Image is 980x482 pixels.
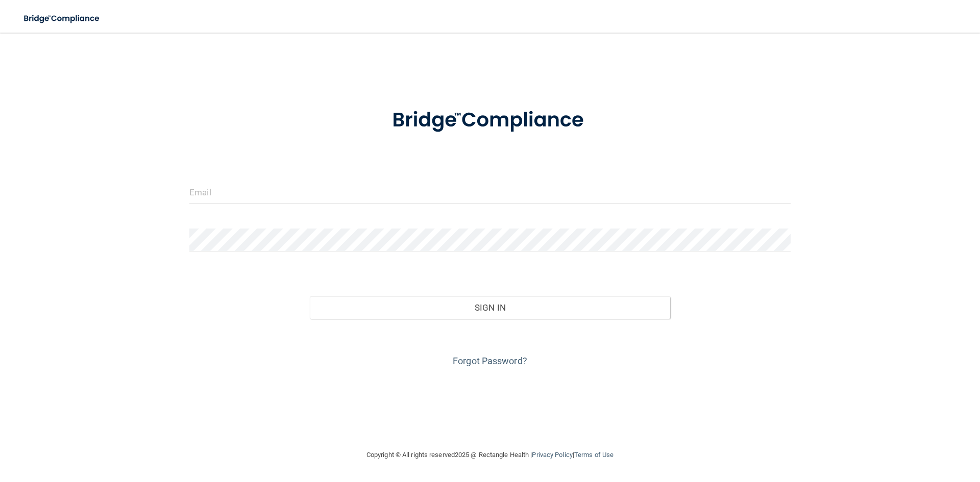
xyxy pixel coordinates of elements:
[371,94,609,147] img: bridge_compliance_login_screen.278c3ca4.svg
[532,451,572,459] a: Privacy Policy
[453,356,527,366] a: Forgot Password?
[310,296,671,319] button: Sign In
[15,8,109,29] img: bridge_compliance_login_screen.278c3ca4.svg
[304,439,676,471] div: Copyright © All rights reserved 2025 @ Rectangle Health | |
[574,451,614,459] a: Terms of Use
[189,181,791,204] input: Email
